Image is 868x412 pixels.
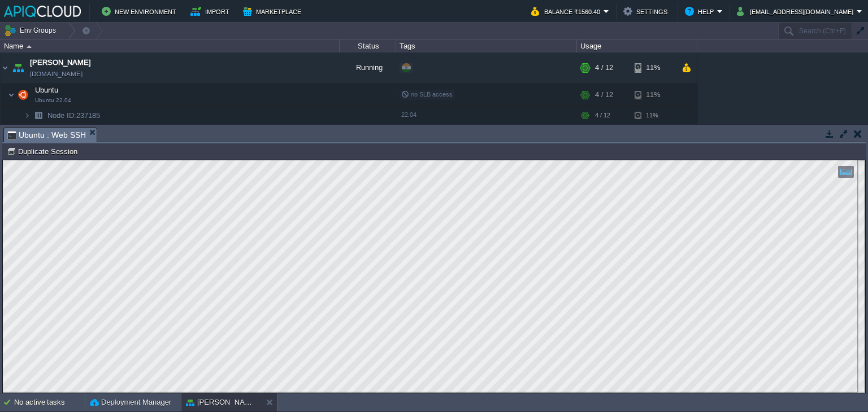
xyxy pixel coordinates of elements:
[4,6,81,17] img: APIQCloud
[34,85,60,95] span: Ubuntu
[24,107,31,124] img: AMDAwAAAACH5BAEAAAAALAAAAAABAAEAAAICRAEAOw==
[46,111,102,120] a: Node ID:237185
[1,40,339,52] div: Name
[102,5,180,18] button: New Environment
[1,52,10,83] img: AMDAwAAAACH5BAEAAAAALAAAAAABAAEAAAICRAEAOw==
[578,40,697,52] div: Usage
[531,5,604,18] button: Balance ₹1560.40
[340,52,396,83] div: Running
[8,84,15,106] img: AMDAwAAAACH5BAEAAAAALAAAAAABAAEAAAICRAEAOw==
[34,86,60,94] a: UbuntuUbuntu 22.04
[4,23,60,38] button: Env Groups
[595,84,613,106] div: 4 / 12
[30,57,91,68] a: [PERSON_NAME]
[47,111,76,120] span: Node ID:
[7,146,81,156] button: Duplicate Session
[401,111,416,118] span: 22.04
[635,107,671,124] div: 11%
[30,68,83,80] a: [DOMAIN_NAME]
[243,5,305,18] button: Marketplace
[10,52,26,83] img: AMDAwAAAACH5BAEAAAAALAAAAAABAAEAAAICRAEAOw==
[46,111,102,120] span: 237185
[35,97,71,104] span: Ubuntu 22.04
[15,84,31,106] img: AMDAwAAAACH5BAEAAAAALAAAAAABAAEAAAICRAEAOw==
[27,45,32,48] img: AMDAwAAAACH5BAEAAAAALAAAAAABAAEAAAICRAEAOw==
[397,40,576,52] div: Tags
[623,5,671,18] button: Settings
[340,40,396,52] div: Status
[595,52,613,83] div: 4 / 12
[595,107,610,124] div: 4 / 12
[31,107,46,124] img: AMDAwAAAACH5BAEAAAAALAAAAAABAAEAAAICRAEAOw==
[685,5,717,18] button: Help
[635,52,671,83] div: 11%
[14,393,85,411] div: No active tasks
[401,91,453,98] span: no SLB access
[635,84,671,106] div: 11%
[7,128,86,142] span: Ubuntu : Web SSH
[90,397,171,408] button: Deployment Manager
[186,397,257,408] button: [PERSON_NAME]
[737,5,857,18] button: [EMAIL_ADDRESS][DOMAIN_NAME]
[190,5,233,18] button: Import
